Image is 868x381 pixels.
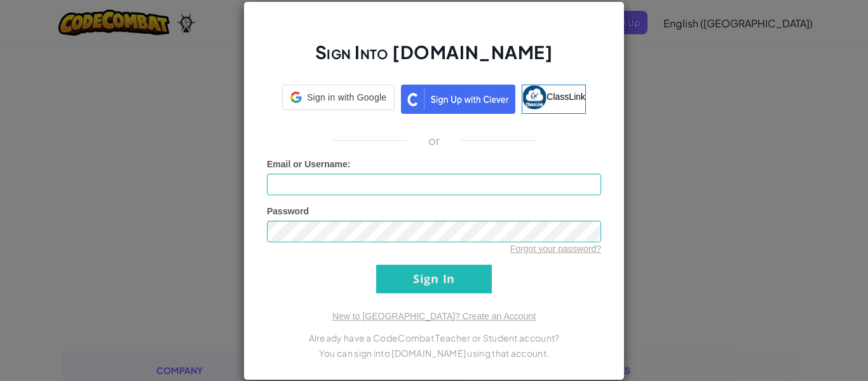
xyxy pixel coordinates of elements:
span: Email or Username [267,159,348,169]
img: classlink-logo-small.png [522,85,546,109]
span: Password [267,206,309,216]
label: : [267,158,351,170]
a: Forgot your password? [510,244,601,254]
img: clever_sso_button@2x.png [401,85,515,114]
a: New to [GEOGRAPHIC_DATA]? Create an Account [332,311,536,321]
input: Sign In [376,265,492,293]
p: or [428,133,440,148]
div: Sign in with Google [282,85,395,110]
span: Sign in with Google [307,91,386,104]
a: Sign in with Google [282,85,395,114]
h2: Sign Into [DOMAIN_NAME] [267,40,601,77]
p: Already have a CodeCombat Teacher or Student account? [267,330,601,345]
span: ClassLink [546,91,585,101]
p: You can sign into [DOMAIN_NAME] using that account. [267,345,601,361]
